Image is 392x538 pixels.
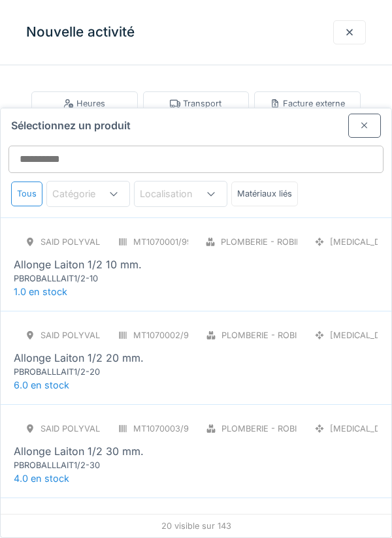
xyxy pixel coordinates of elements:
div: SAID polyvalent RE [41,422,130,435]
div: Allonge Laiton 1/2 20 mm. [14,350,144,366]
div: Allonge Laiton 1/2 30 mm. [14,443,144,459]
div: Facture externe [270,97,345,110]
div: MT1070002/999/012 [133,329,216,341]
div: Plomberie - Robinetterie [221,236,336,248]
div: MT1070003/999/012 [133,422,216,435]
div: SAID polyvalent RE [41,236,130,248]
div: Localisation [140,187,211,201]
div: MT1070001/999/012 [133,236,214,248]
div: 20 visible sur 143 [1,514,391,537]
span: 1.0 en stock [14,286,67,297]
div: PBROBALLLAIT1/2-30 [14,459,171,471]
div: Heures [63,97,105,110]
div: Plomberie - Robinetterie [221,329,336,341]
div: Matériaux liés [231,182,298,206]
div: Catégorie [52,187,114,201]
span: 6.0 en stock [14,379,69,390]
div: Sélectionnez un produit [1,108,391,138]
div: Plomberie - Robinetterie [221,422,336,435]
div: Transport [170,97,221,110]
div: SAID polyvalent RE [41,329,130,341]
div: Tous [11,182,42,206]
div: PBROBALLLAIT1/2-20 [14,366,171,378]
span: 4.0 en stock [14,473,69,484]
div: PBROBALLLAIT1/2-10 [14,272,171,285]
div: Allonge Laiton 1/2 10 mm. [14,257,142,272]
h3: Nouvelle activité [26,24,135,40]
